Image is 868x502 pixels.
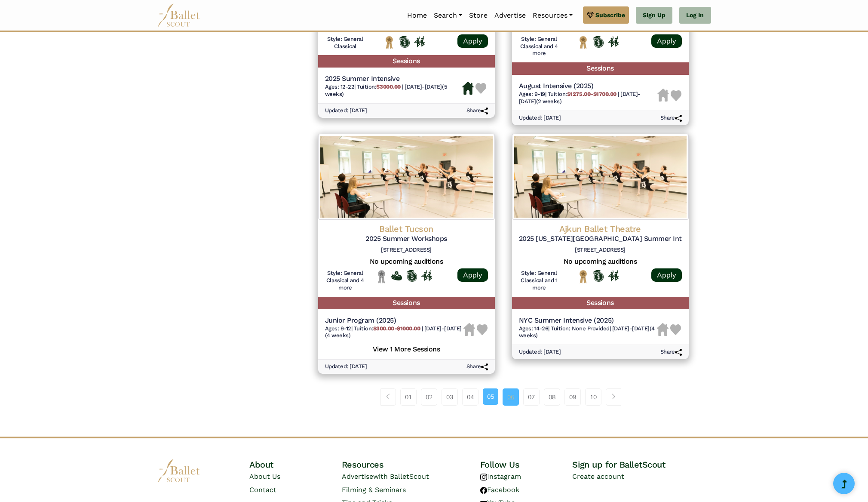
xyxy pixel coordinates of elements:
[466,363,488,370] h6: Share
[325,234,488,243] h5: 2025 Summer Workshops
[593,36,604,48] img: Offers Scholarship
[404,6,430,25] a: Home
[483,388,498,405] a: 05
[671,90,681,101] img: Heart
[325,343,488,354] h5: View 1 More Sessions
[491,6,529,25] a: Advertise
[249,486,276,494] a: Contact
[157,459,200,483] img: logo
[342,472,429,480] a: Advertisewith BalletScout
[376,270,387,283] img: Local
[670,324,681,335] img: Heart
[325,325,462,339] span: [DATE]-[DATE] (4 weeks)
[651,34,682,48] a: Apply
[512,62,689,75] h5: Sessions
[585,388,601,406] a: 10
[503,388,519,406] a: 06
[519,246,682,254] h6: [STREET_ADDRESS]
[318,55,495,68] h5: Sessions
[325,83,448,97] span: [DATE]-[DATE] (5 weeks)
[463,323,475,336] img: Housing Unavailable
[414,36,425,47] img: In Person
[249,459,342,470] h4: About
[462,388,478,406] a: 04
[325,270,366,292] h6: Style: General Classical and 4 more
[512,134,689,220] img: Logo
[636,7,672,24] a: Sign Up
[373,472,429,480] span: with BalletScout
[548,91,618,97] span: Tuition:
[342,486,406,494] a: Filming & Seminars
[519,234,682,243] h5: 2025 [US_STATE][GEOGRAPHIC_DATA] Summer Intensive
[325,325,351,332] span: Ages: 9-12
[325,83,355,90] span: Ages: 12-22
[376,83,400,90] b: $3000.00
[325,325,463,340] h6: | |
[421,270,432,281] img: In Person
[480,459,573,470] h4: Follow Us
[462,82,474,95] img: Housing Available
[475,83,486,94] img: Heart
[342,459,480,470] h4: Resources
[325,223,488,234] h4: Ballet Tucson
[391,271,402,280] img: Offers Financial Aid
[325,107,367,114] h6: Updated: [DATE]
[466,6,491,25] a: Store
[380,388,626,406] nav: Page navigation example
[567,91,616,97] b: $1275.00-$1700.00
[564,388,581,406] a: 09
[519,36,560,58] h6: Style: General Classical and 4 more
[519,91,658,105] h6: | |
[325,74,462,83] h5: 2025 Summer Intensive
[651,268,682,282] a: Apply
[457,34,488,48] a: Apply
[519,257,682,266] h5: No upcoming auditions
[519,91,545,97] span: Ages: 9-19
[519,82,658,91] h5: August Intensive (2025)
[430,6,466,25] a: Search
[608,270,619,281] img: In Person
[421,388,437,406] a: 02
[519,223,682,234] h4: Ajkun Ballet Theatre
[480,487,487,494] img: facebook logo
[519,325,549,332] span: Ages: 14-26
[457,268,488,282] a: Apply
[480,474,487,480] img: instagram logo
[551,325,609,332] span: Tuition: None Provided
[442,388,458,406] a: 03
[325,36,366,50] h6: Style: General Classical
[318,297,495,309] h5: Sessions
[318,134,495,220] img: Logo
[583,6,629,24] a: Subscribe
[249,472,280,480] a: About Us
[572,472,624,480] a: Create account
[519,325,657,340] h6: | |
[480,486,519,494] a: Facebook
[519,325,655,339] span: [DATE]-[DATE] (4 weeks)
[519,114,561,122] h6: Updated: [DATE]
[399,36,410,48] img: Offers Scholarship
[519,91,641,105] span: [DATE]-[DATE] (2 weeks)
[519,348,561,356] h6: Updated: [DATE]
[325,363,367,370] h6: Updated: [DATE]
[384,36,395,49] img: National
[477,324,488,335] img: Heart
[544,388,560,406] a: 08
[325,83,462,98] h6: | |
[657,89,669,102] img: Housing Unavailable
[325,257,488,266] h5: No upcoming auditions
[357,83,402,90] span: Tuition:
[679,7,711,24] a: Log In
[480,472,521,480] a: Instagram
[325,246,488,254] h6: [STREET_ADDRESS]
[657,323,669,336] img: Housing Unavailable
[466,107,488,114] h6: Share
[572,459,711,470] h4: Sign up for BalletScout
[354,325,422,332] span: Tuition:
[519,316,657,325] h5: NYC Summer Intensive (2025)
[660,348,682,356] h6: Share
[512,297,689,309] h5: Sessions
[400,388,417,406] a: 01
[595,10,625,20] span: Subscribe
[373,325,420,332] b: $300.00-$1000.00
